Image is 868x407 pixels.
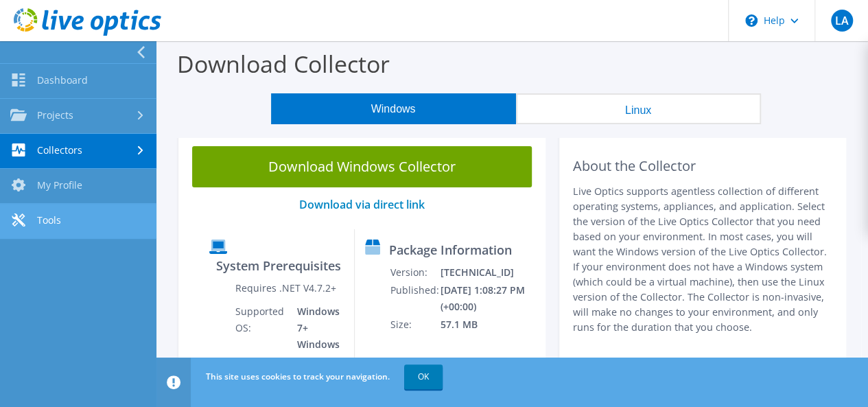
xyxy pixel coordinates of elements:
a: Download via direct link [299,197,425,212]
button: Windows [271,93,516,124]
span: LA [831,10,853,32]
a: Download Windows Collector [192,146,532,187]
td: Supported OS: [235,303,287,370]
button: Linux [516,93,761,124]
td: Version: [390,264,440,281]
td: Windows 7+ Windows 2008R2+ [287,303,344,370]
label: Download Collector [177,48,390,80]
label: Package Information [389,243,512,257]
span: This site uses cookies to track your navigation. [206,371,390,382]
h2: About the Collector [573,158,832,174]
p: Live Optics supports agentless collection of different operating systems, appliances, and applica... [573,184,832,335]
td: 57.1 MB [440,316,539,334]
svg: \n [745,14,758,27]
label: System Prerequisites [216,259,341,272]
a: OK [404,364,443,389]
label: Requires .NET V4.7.2+ [235,281,336,295]
td: [TECHNICAL_ID] [440,264,539,281]
td: Published: [390,281,440,316]
td: [DATE] 1:08:27 PM (+00:00) [440,281,539,316]
td: Size: [390,316,440,334]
